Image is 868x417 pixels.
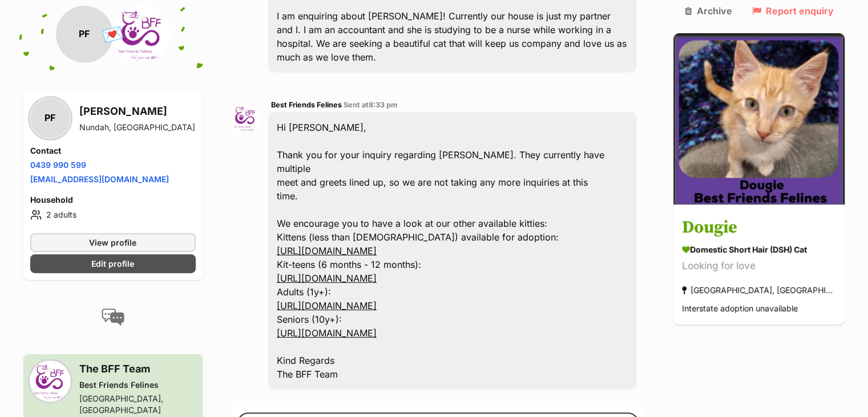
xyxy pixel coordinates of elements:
a: [URL][DOMAIN_NAME] [277,327,377,339]
span: Sent at [344,101,398,109]
img: Best Friends Felines profile pic [231,104,260,133]
div: Best Friends Felines [79,379,196,391]
a: Edit profile [30,254,196,273]
img: Best Friends Felines profile pic [113,6,170,63]
h4: Contact [30,145,196,157]
img: conversation-icon-4a6f8262b818ee0b60e3300018af0b2d0b884aa5de6e9bcb8d3d4eeb1a70a7c4.svg [102,308,124,326]
div: Nundah, [GEOGRAPHIC_DATA] [79,122,195,133]
div: [GEOGRAPHIC_DATA], [GEOGRAPHIC_DATA] [79,393,196,416]
a: [URL][DOMAIN_NAME] [277,300,377,311]
a: Report enquiry [752,6,834,16]
h4: Household [30,194,196,206]
span: Interstate adoption unavailable [682,304,798,314]
a: [URL][DOMAIN_NAME] [277,245,377,256]
h3: The BFF Team [79,361,196,377]
div: PF [56,6,113,63]
h3: [PERSON_NAME] [79,103,195,119]
div: PF [30,98,70,138]
span: Edit profile [91,258,134,270]
div: Hi [PERSON_NAME], Thank you for your inquiry regarding [PERSON_NAME]. They currently have multipl... [268,112,637,390]
div: [GEOGRAPHIC_DATA], [GEOGRAPHIC_DATA] [682,283,836,298]
div: Looking for love [682,259,836,274]
img: Best Friends Felines profile pic [30,361,70,401]
span: Best Friends Felines [271,101,342,109]
a: Dougie Domestic Short Hair (DSH) Cat Looking for love [GEOGRAPHIC_DATA], [GEOGRAPHIC_DATA] Inters... [673,207,845,325]
a: [EMAIL_ADDRESS][DOMAIN_NAME] [30,174,169,184]
a: [URL][DOMAIN_NAME] [277,272,377,284]
li: 2 adults [30,208,196,222]
a: Archive [685,6,732,16]
img: Dougie [673,33,845,205]
span: 8:33 pm [369,101,398,109]
a: View profile [30,233,196,252]
a: 0439 990 599 [30,160,86,170]
h3: Dougie [682,215,836,241]
span: 💌 [100,22,126,47]
div: Domestic Short Hair (DSH) Cat [682,244,836,256]
span: View profile [89,236,136,248]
